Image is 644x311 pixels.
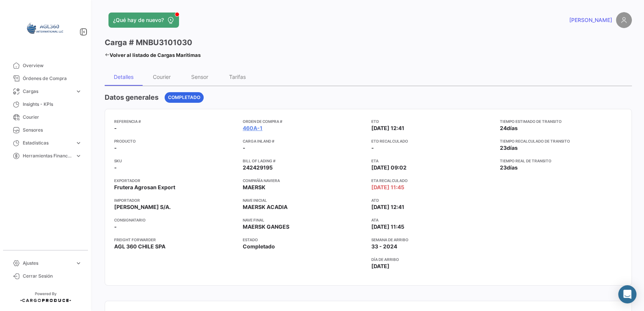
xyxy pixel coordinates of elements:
app-card-info-title: Estado [243,237,365,243]
span: Courier [23,114,82,121]
app-card-info-title: Nave inicial [243,197,365,203]
span: expand_more [75,88,82,95]
a: Overview [6,59,85,72]
app-card-info-title: Día de Arribo [371,256,494,262]
div: Abrir Intercom Messenger [618,285,636,303]
app-card-info-title: Consignatario [114,217,237,223]
span: - [243,144,245,152]
a: Volver al listado de Cargas Marítimas [105,50,201,60]
img: 64a6efb6-309f-488a-b1f1-3442125ebd42.png [27,9,64,47]
span: Frutera Agrosan Export [114,184,175,191]
span: Herramientas Financieras [23,152,72,159]
app-card-info-title: Orden de Compra # [243,118,365,124]
h4: Datos generales [105,92,159,103]
span: ¿Qué hay de nuevo? [113,16,164,24]
app-card-info-title: Tiempo recalculado de transito [500,138,622,144]
app-card-info-title: Tiempo real de transito [500,158,622,164]
app-card-info-title: ATA [371,217,494,223]
app-card-info-title: ETA Recalculado [371,177,494,184]
span: AGL 360 CHILE SPA [114,243,165,250]
span: [DATE] 09:02 [371,164,407,171]
app-card-info-title: Semana de Arribo [371,237,494,243]
app-card-info-title: Bill of Lading # [243,158,365,164]
app-card-info-title: ATD [371,197,494,203]
span: MAERSK GANGES [243,223,289,231]
app-card-info-title: Compañía naviera [243,177,365,184]
span: 242429195 [243,164,273,171]
span: 23 [500,145,507,151]
span: [DATE] 12:41 [371,124,404,132]
span: - [114,164,117,171]
h3: Carga # MNBU3101030 [105,37,192,48]
span: MAERSK ACADIA [243,203,287,211]
img: placeholder-user.png [616,12,632,28]
app-card-info-title: Freight Forwarder [114,237,237,243]
span: MAERSK [243,184,265,191]
span: Overview [23,62,82,69]
app-card-info-title: Exportador [114,177,237,184]
span: [PERSON_NAME] S/A. [114,203,171,211]
div: Courier [153,74,171,80]
app-card-info-title: Nave final [243,217,365,223]
span: Insights - KPIs [23,101,82,108]
div: Tarifas [229,74,246,80]
span: Órdenes de Compra [23,75,82,82]
span: [PERSON_NAME] [569,16,612,24]
app-card-info-title: SKU [114,158,237,164]
span: [DATE] 12:41 [371,203,404,211]
span: [DATE] 11:45 [371,184,404,191]
span: [DATE] [371,262,390,270]
app-card-info-title: ETD Recalculado [371,138,494,144]
span: [DATE] 11:45 [371,223,404,231]
div: Sensor [191,74,208,80]
app-card-info-title: ETA [371,158,494,164]
span: - [114,144,117,152]
a: Courier [6,111,85,124]
a: Insights - KPIs [6,98,85,111]
span: - [114,223,117,231]
app-card-info-title: Importador [114,197,237,203]
span: Completado [168,94,200,101]
app-card-info-title: Carga inland # [243,138,365,144]
span: Cerrar Sesión [23,273,82,280]
div: Detalles [114,74,134,80]
button: ¿Qué hay de nuevo? [108,13,179,28]
app-card-info-title: ETD [371,118,494,124]
a: 460A-1 [243,124,262,132]
app-card-info-title: Producto [114,138,237,144]
span: días [507,125,518,131]
span: días [507,164,518,171]
app-card-info-title: Tiempo estimado de transito [500,118,622,124]
span: Estadísticas [23,140,72,146]
a: Órdenes de Compra [6,72,85,85]
span: días [507,145,518,151]
span: - [371,145,374,151]
a: Sensores [6,124,85,137]
span: 23 [500,164,507,171]
span: expand_more [75,152,82,159]
span: Sensores [23,127,82,134]
span: 33 - 2024 [371,243,397,250]
app-card-info-title: Referencia # [114,118,237,124]
span: expand_more [75,140,82,146]
span: Cargas [23,88,72,95]
span: 24 [500,125,507,131]
span: Completado [243,243,275,250]
span: expand_more [75,260,82,267]
span: Ajustes [23,260,72,267]
span: - [114,124,117,132]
